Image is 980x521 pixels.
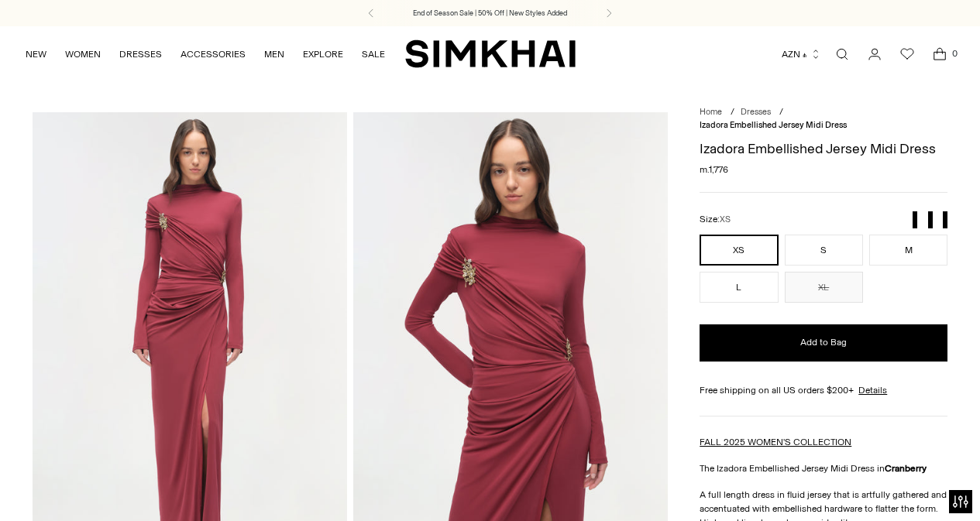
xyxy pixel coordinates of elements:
a: SALE [362,37,385,71]
a: Go to the account page [859,39,890,70]
a: End of Season Sale | 50% Off | New Styles Added [413,8,567,19]
a: MEN [264,37,284,71]
button: L [700,272,778,303]
span: Izadora Embellished Jersey Midi Dress [700,120,847,130]
button: AZN ₼ [782,37,821,71]
span: XS [720,214,731,225]
a: Open search modal [827,39,858,70]
span: 0 [947,46,961,60]
button: XL [785,272,863,303]
a: ACCESSORIES [181,37,246,71]
button: M [869,235,947,266]
a: Dresses [741,107,771,117]
h1: Izadora Embellished Jersey Midi Dress [700,142,947,156]
div: Free shipping on all US orders $200+ [700,383,947,397]
a: Home [700,107,722,117]
nav: breadcrumbs [700,106,947,132]
a: WOMEN [65,37,101,71]
button: XS [700,235,778,266]
button: S [785,235,863,266]
a: SIMKHAI [405,39,576,69]
button: Add to Bag [700,324,947,362]
p: The Izadora Embellished Jersey Midi Dress in [700,461,947,475]
a: EXPLORE [303,37,343,71]
a: NEW [26,37,46,71]
a: Open cart modal [924,39,955,70]
label: Size: [700,212,731,227]
a: Wishlist [892,39,923,70]
a: FALL 2025 WOMEN'S COLLECTION [700,437,851,447]
span: Add to Bag [800,336,847,349]
span: m.1,776 [700,163,728,177]
a: DRESSES [119,37,162,71]
a: Details [858,383,887,397]
div: / [779,106,783,119]
strong: Cranberry [885,463,927,474]
div: / [731,106,734,119]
